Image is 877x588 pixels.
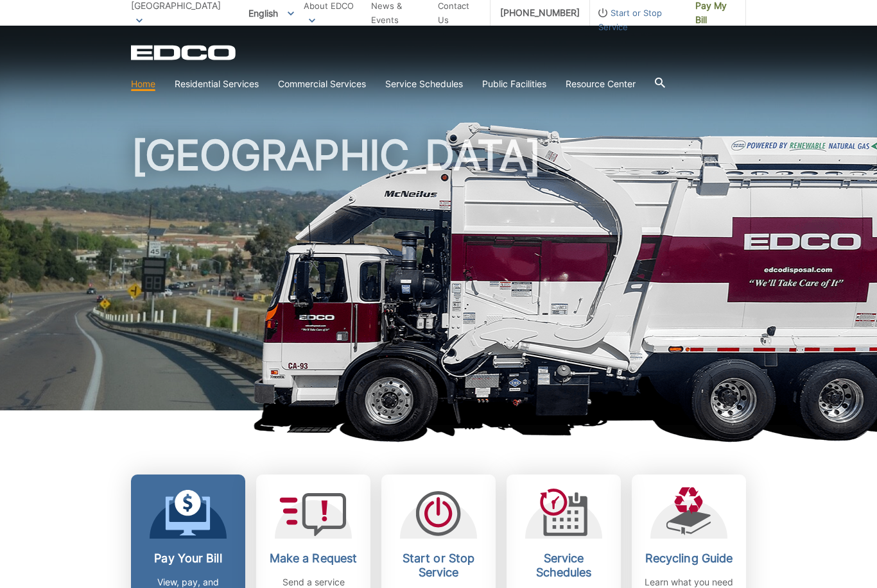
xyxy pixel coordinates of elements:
a: Home [131,77,155,91]
h1: [GEOGRAPHIC_DATA] [131,135,746,416]
h2: Make a Request [266,551,361,566]
h2: Pay Your Bill [141,551,236,566]
h2: Start or Stop Service [391,551,486,580]
a: Residential Services [175,77,259,91]
a: Public Facilities [482,77,546,91]
h2: Service Schedules [516,551,611,580]
a: Commercial Services [278,77,366,91]
h2: Recycling Guide [641,551,736,566]
a: EDCD logo. Return to the homepage. [131,45,238,60]
a: Service Schedules [385,77,463,91]
span: English [239,3,304,24]
a: Resource Center [566,77,636,91]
